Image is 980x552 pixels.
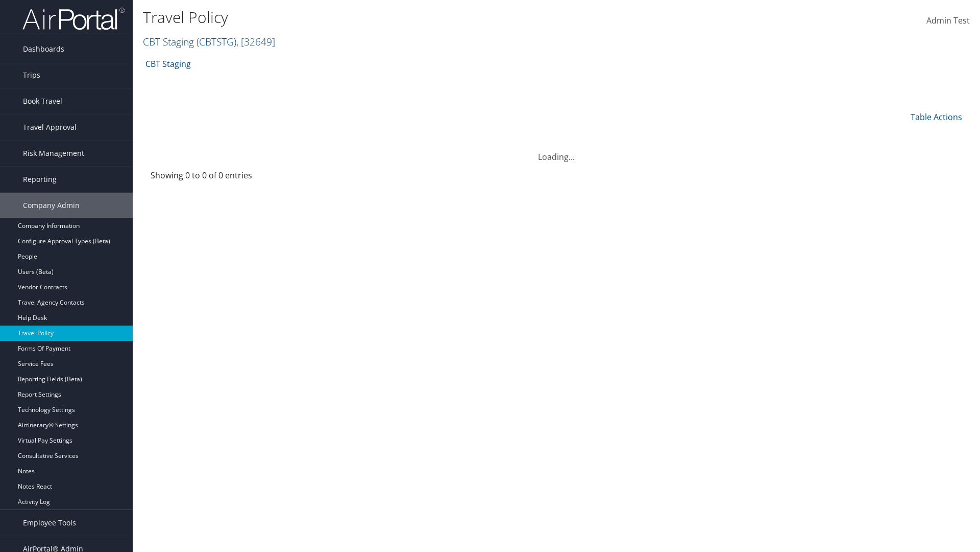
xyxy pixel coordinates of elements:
span: Company Admin [23,193,80,218]
span: Risk Management [23,141,84,166]
span: ( CBTSTG ) [197,35,236,49]
a: CBT Staging [145,54,191,74]
div: Loading... [143,139,970,163]
a: CBT Staging [143,35,275,49]
span: Reporting [23,167,57,192]
a: Table Actions [911,111,962,123]
span: Dashboards [23,36,64,62]
span: Admin Test [926,15,970,26]
img: airportal-logo.png [22,7,125,31]
span: , [ 32649 ] [236,35,275,49]
span: Employee Tools [23,510,76,536]
span: Trips [23,62,40,88]
span: Travel Approval [23,114,77,140]
div: Showing 0 to 0 of 0 entries [151,169,342,187]
span: Book Travel [23,88,62,114]
a: Admin Test [926,5,970,37]
h1: Travel Policy [143,7,694,28]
